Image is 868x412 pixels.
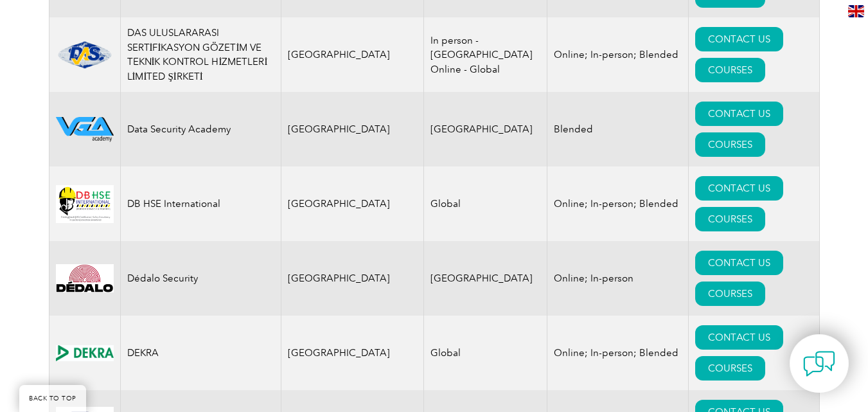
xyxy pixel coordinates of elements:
td: [GEOGRAPHIC_DATA] [281,316,424,390]
img: 15a57d8a-d4e0-e911-a812-000d3a795b83-logo.png [56,345,114,361]
td: [GEOGRAPHIC_DATA] [281,92,424,166]
a: CONTACT US [695,102,783,126]
a: BACK TO TOP [19,385,86,412]
img: 8151da1a-2f8e-ee11-be36-000d3ae1a22b-logo.png [56,264,114,292]
img: 1ae26fad-5735-ef11-a316-002248972526-logo.png [56,40,114,70]
img: 2712ab11-b677-ec11-8d20-002248183cf6-logo.png [56,117,114,142]
td: [GEOGRAPHIC_DATA] [281,166,424,241]
td: Global [424,166,547,241]
td: Dédalo Security [120,241,281,316]
a: COURSES [695,356,765,381]
td: Online; In-person; Blended [547,316,689,390]
a: COURSES [695,207,765,231]
img: en [848,5,864,17]
td: [GEOGRAPHIC_DATA] [281,17,424,92]
a: CONTACT US [695,176,783,201]
td: Global [424,316,547,390]
img: contact-chat.png [803,348,835,380]
img: 5361e80d-26f3-ed11-8848-00224814fd52-logo.jpg [56,185,114,223]
td: [GEOGRAPHIC_DATA] [281,241,424,316]
a: CONTACT US [695,27,783,51]
td: DEKRA [120,316,281,390]
td: In person - [GEOGRAPHIC_DATA] Online - Global [424,17,547,92]
td: DAS ULUSLARARASI SERTİFİKASYON GÖZETİM VE TEKNİK KONTROL HİZMETLERİ LİMİTED ŞİRKETİ [120,17,281,92]
td: Online; In-person; Blended [547,166,689,241]
a: COURSES [695,282,765,306]
td: [GEOGRAPHIC_DATA] [424,241,547,316]
td: Blended [547,92,689,166]
td: Data Security Academy [120,92,281,166]
a: COURSES [695,58,765,82]
td: Online; In-person; Blended [547,17,689,92]
td: Online; In-person [547,241,689,316]
td: [GEOGRAPHIC_DATA] [424,92,547,166]
a: COURSES [695,132,765,157]
a: CONTACT US [695,251,783,275]
td: DB HSE International [120,166,281,241]
a: CONTACT US [695,325,783,350]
